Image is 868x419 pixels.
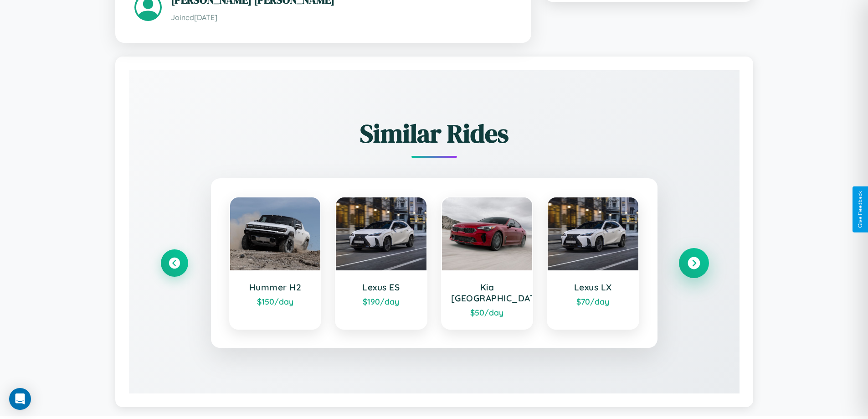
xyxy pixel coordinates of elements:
[239,296,312,306] div: $ 150 /day
[557,296,629,306] div: $ 70 /day
[557,282,629,293] h3: Lexus LX
[229,197,322,330] a: Hummer H2$150/day
[171,11,512,24] p: Joined [DATE]
[239,282,312,293] h3: Hummer H2
[547,197,639,330] a: Lexus LX$70/day
[335,197,427,330] a: Lexus ES$190/day
[345,296,417,306] div: $ 190 /day
[451,307,524,317] div: $ 50 /day
[345,282,417,293] h3: Lexus ES
[451,282,524,304] h3: Kia [GEOGRAPHIC_DATA]
[9,388,31,410] div: Open Intercom Messenger
[441,197,534,330] a: Kia [GEOGRAPHIC_DATA]$50/day
[161,116,708,151] h2: Similar Rides
[857,191,863,228] div: Give Feedback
